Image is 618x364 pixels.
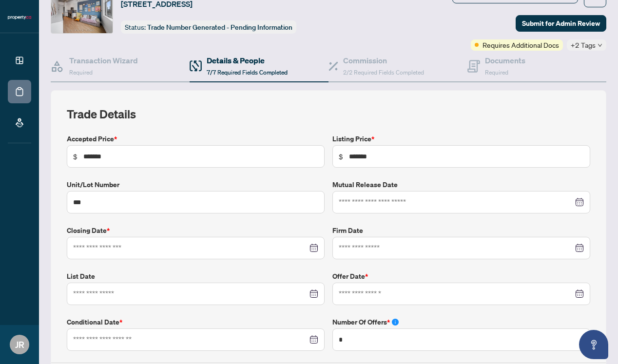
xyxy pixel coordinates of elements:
button: Open asap [579,330,608,359]
label: Mutual Release Date [332,179,590,190]
h2: Trade Details [67,106,590,122]
span: Submit for Admin Review [522,16,600,31]
span: info-circle [392,319,399,326]
label: Firm Date [332,225,590,236]
span: $ [73,151,77,162]
button: Submit for Admin Review [516,15,606,32]
span: $ [339,151,343,162]
label: Number of offers [332,317,590,327]
div: Status: [121,20,296,34]
span: Required [69,69,93,76]
label: Unit/Lot Number [67,179,325,190]
span: Required [485,69,508,76]
h4: Documents [485,55,525,66]
h4: Transaction Wizard [69,55,138,66]
label: Closing Date [67,225,325,236]
h4: Commission [343,55,424,66]
span: down [598,43,602,48]
label: Conditional Date [67,317,325,327]
label: Accepted Price [67,134,325,144]
label: List Date [67,271,325,282]
span: JR [15,338,24,351]
span: +2 Tags [571,39,596,51]
label: Offer Date [332,271,590,282]
span: Trade Number Generated - Pending Information [147,23,292,32]
span: 2/2 Required Fields Completed [343,69,424,76]
span: Requires Additional Docs [483,39,559,50]
img: logo [8,15,31,20]
span: 7/7 Required Fields Completed [207,69,288,76]
h4: Details & People [207,55,288,66]
label: Listing Price [332,134,590,144]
